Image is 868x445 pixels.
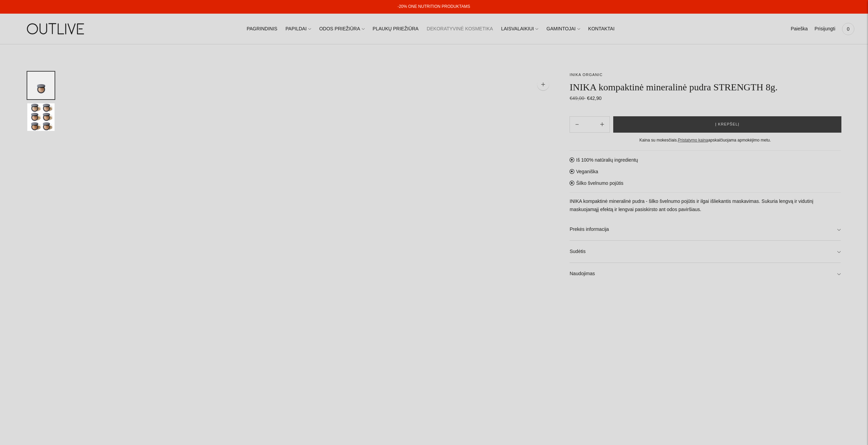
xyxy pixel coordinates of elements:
a: INIKA ORGANIC [570,73,603,77]
input: Product quantity [585,119,595,129]
a: -20% ONE NUTRITION PRODUKTAMS [397,4,470,9]
p: INIKA kompaktinė mineralinė pudra - šilko švelnumo pojūtis ir ilgai išliekantis maskavimas. Sukur... [570,197,841,214]
s: €49,00 [570,95,586,101]
button: Subtract product quantity [595,116,609,133]
a: KONTAKTAI [588,21,615,36]
div: Kaina su mokesčiais. apskaičiuojama apmokėjimo metu. [570,137,841,144]
a: LAISVALAIKIUI [501,21,538,36]
button: Translation missing: en.general.accessibility.image_thumbail [27,103,55,131]
a: Naudojimas [570,263,841,285]
a: Pristatymo kaina [678,138,708,143]
a: DEKORATYVINĖ KOSMETIKA [427,21,493,36]
a: Prekės informacija [570,219,841,240]
a: PAPILDAI [285,21,311,36]
button: Į krepšelį [613,116,841,133]
span: 0 [843,24,853,34]
a: ODOS PRIEŽIŪRA [319,21,365,36]
a: GAMINTOJAI [546,21,580,36]
span: Į krepšelį [715,121,739,128]
button: Add product quantity [570,116,584,133]
img: OUTLIVE [14,17,99,41]
a: Sudėtis [570,241,841,263]
span: €42,90 [587,95,602,101]
button: Translation missing: en.general.accessibility.image_thumbail [27,72,55,99]
h1: INIKA kompaktinė mineralinė pudra STRENGTH 8g. [570,81,841,93]
a: 0 [842,21,854,36]
a: PAGRINDINIS [247,21,277,36]
a: PLAUKŲ PRIEŽIŪRA [373,21,419,36]
div: Iš 100% natūralių ingredientų Veganiška Šilko švelnumo pojūtis [570,150,841,285]
a: Prisijungti [814,21,835,36]
a: Paieška [791,21,808,36]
